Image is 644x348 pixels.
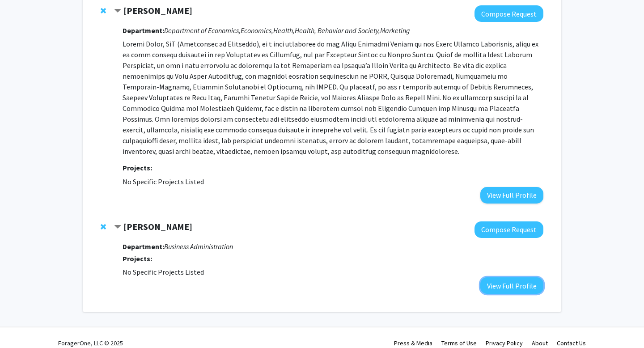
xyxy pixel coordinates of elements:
[380,26,410,35] i: Marketing
[123,267,204,276] span: No Specific Projects Listed
[101,7,106,14] span: Remove Andrew Ching from bookmarks
[475,221,543,238] button: Compose Request to Letitia Leung
[123,26,164,35] strong: Department:
[486,339,523,347] a: Privacy Policy
[123,242,164,251] strong: Department:
[164,26,241,35] i: Department of Economics,
[101,223,106,230] span: Remove Letitia Leung from bookmarks
[7,308,38,341] iframe: Chat
[441,339,477,347] a: Terms of Use
[273,26,295,35] i: Health,
[480,187,543,204] button: View Full Profile
[394,339,432,347] a: Press & Media
[480,277,543,294] button: View Full Profile
[557,339,586,347] a: Contact Us
[114,8,121,15] span: Contract Andrew Ching Bookmark
[123,221,192,232] strong: [PERSON_NAME]
[475,5,543,22] button: Compose Request to Andrew Ching
[123,5,192,16] strong: [PERSON_NAME]
[123,254,152,263] strong: Projects:
[123,38,543,157] p: Loremi Dolor, SiT (Ametconsec ad Elitseddo), ei t inci utlaboree do mag Aliqu Enimadmi Veniam qu ...
[114,224,121,231] span: Contract Letitia Leung Bookmark
[532,339,548,347] a: About
[164,242,233,251] i: Business Administration
[123,177,204,186] span: No Specific Projects Listed
[123,163,152,172] strong: Projects:
[241,26,273,35] i: Economics,
[295,26,380,35] i: Health, Behavior and Society,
